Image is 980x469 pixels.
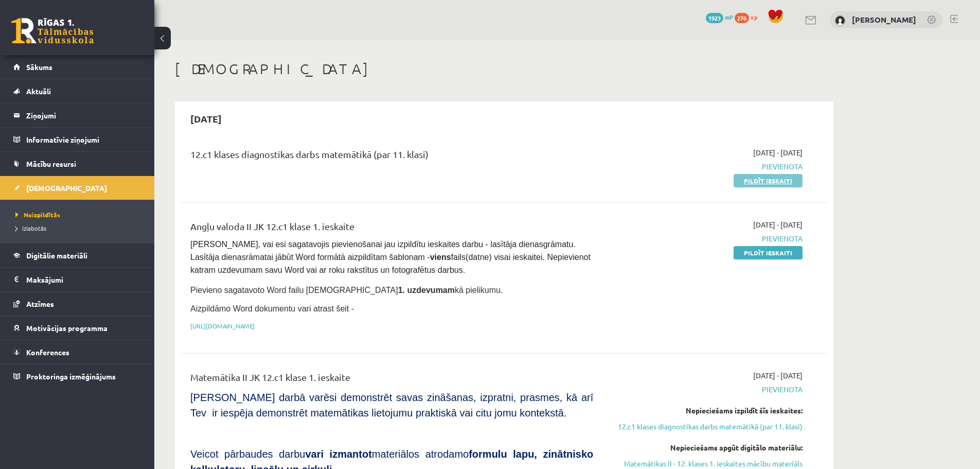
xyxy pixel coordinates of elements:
[26,323,108,333] span: Motivācijas programma
[190,240,593,274] span: [PERSON_NAME], vai esi sagatavojis pievienošanai jau izpildītu ieskaites darbu - lasītāja dienasg...
[13,268,141,291] a: Maksājumi
[609,442,803,453] div: Nepieciešams apgūt digitālo materiālu:
[15,223,144,233] a: Izlabotās
[13,152,141,176] a: Mācību resursi
[609,421,803,432] a: 12.c1 klases diagnostikas darbs matemātikā (par 11. klasi)
[735,13,749,23] span: 276
[15,211,60,219] span: Neizpildītās
[26,251,87,260] span: Digitālie materiāli
[26,86,51,96] span: Aktuāli
[26,268,141,291] legend: Maksājumi
[26,128,141,151] legend: Informatīvie ziņojumi
[190,304,354,313] span: Aizpildāmo Word dokumentu vari atrast šeit -
[190,219,593,238] div: Angļu valoda II JK 12.c1 klase 1. ieskaite
[398,286,455,294] strong: 1. uzdevumam
[706,13,723,23] span: 1923
[734,174,803,187] a: Pildīt ieskaiti
[13,292,141,316] a: Atzīmes
[305,448,371,460] b: vari izmantot
[13,176,141,200] a: [DEMOGRAPHIC_DATA]
[13,244,141,267] a: Digitālie materiāli
[609,384,803,395] span: Pievienota
[734,246,803,259] a: Pildīt ieskaiti
[13,79,141,103] a: Aktuāli
[175,60,833,78] h1: [DEMOGRAPHIC_DATA]
[180,107,232,131] h2: [DATE]
[609,233,803,244] span: Pievienota
[735,13,762,21] a: 276 xp
[753,147,803,158] span: [DATE] - [DATE]
[26,103,141,127] legend: Ziņojumi
[751,13,757,21] span: xp
[753,219,803,230] span: [DATE] - [DATE]
[26,159,76,168] span: Mācību resursi
[26,299,54,308] span: Atzīmes
[609,405,803,416] div: Nepieciešams izpildīt šīs ieskaites:
[753,370,803,381] span: [DATE] - [DATE]
[26,372,116,381] span: Proktoringa izmēģinājums
[725,13,733,21] span: mP
[13,364,141,388] a: Proktoringa izmēģinājums
[13,128,141,151] a: Informatīvie ziņojumi
[190,392,593,419] span: [PERSON_NAME] darbā varēsi demonstrēt savas zināšanas, izpratni, prasmes, kā arī Tev ir iespēja d...
[609,161,803,172] span: Pievienota
[13,316,141,340] a: Motivācijas programma
[190,370,593,389] div: Matemātika II JK 12.c1 klase 1. ieskaite
[11,18,94,44] a: Rīgas 1. Tālmācības vidusskola
[706,13,733,21] a: 1923 mP
[26,62,52,72] span: Sākums
[190,147,593,166] div: 12.c1 klases diagnostikas darbs matemātikā (par 11. klasi)
[852,14,916,25] a: [PERSON_NAME]
[13,340,141,364] a: Konferences
[190,322,255,330] a: [URL][DOMAIN_NAME]
[190,286,503,294] span: Pievieno sagatavoto Word failu [DEMOGRAPHIC_DATA] kā pielikumu.
[13,55,141,79] a: Sākums
[835,15,845,26] img: Evelīna Keiša
[609,458,803,469] a: Matemātikas II - 12. klases 1. ieskaites mācību materiāls
[26,183,107,193] span: [DEMOGRAPHIC_DATA]
[26,348,69,357] span: Konferences
[15,224,46,232] span: Izlabotās
[13,103,141,127] a: Ziņojumi
[15,210,144,219] a: Neizpildītās
[430,253,451,262] strong: viens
